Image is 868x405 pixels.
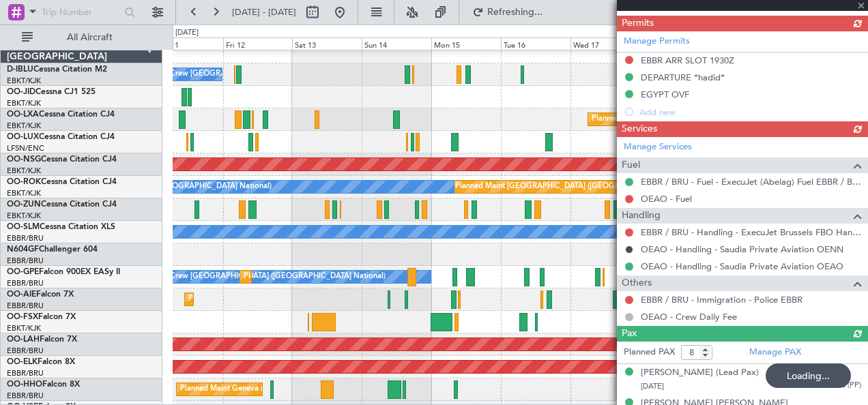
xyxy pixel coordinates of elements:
a: EBKT/KJK [7,121,41,131]
span: OO-ELK [7,358,38,366]
span: OO-LAH [7,335,40,344]
span: D-IBLU [7,65,33,74]
span: OO-NSG [7,155,41,164]
a: OO-HHOFalcon 8X [7,380,80,389]
a: OO-JIDCessna CJ1 525 [7,88,96,96]
span: OO-ZUN [7,200,41,209]
div: Planned Maint [GEOGRAPHIC_DATA] ([GEOGRAPHIC_DATA] National) [244,267,491,287]
div: Loading... [766,363,851,388]
span: OO-FSX [7,313,38,321]
a: OO-LXACessna Citation CJ4 [7,110,115,119]
span: [DATE] - [DATE] [232,6,296,18]
a: EBBR/BRU [7,256,44,266]
span: Refreshing... [487,7,544,17]
a: EBKT/KJK [7,76,41,86]
a: OO-NSGCessna Citation CJ4 [7,155,117,164]
div: Wed 17 [570,37,640,50]
span: OO-HHO [7,380,42,389]
div: Fri 12 [223,37,293,50]
a: EBBR/BRU [7,346,44,356]
a: OO-SLMCessna Citation XLS [7,223,115,231]
a: EBBR/BRU [7,368,44,378]
div: Sat 13 [292,37,362,50]
button: Refreshing... [466,1,548,23]
a: OO-GPEFalcon 900EX EASy II [7,268,120,276]
div: Planned Maint [GEOGRAPHIC_DATA] ([GEOGRAPHIC_DATA]) [188,289,403,310]
a: LFSN/ENC [7,143,44,153]
a: EBKT/KJK [7,211,41,221]
div: Planned Maint [GEOGRAPHIC_DATA] ([GEOGRAPHIC_DATA]) [592,109,807,130]
div: Thu 11 [154,37,223,50]
span: OO-JID [7,88,35,96]
a: OO-ZUNCessna Citation CJ4 [7,200,117,209]
a: OO-ELKFalcon 8X [7,358,75,366]
a: OO-AIEFalcon 7X [7,290,74,299]
a: EBBR/BRU [7,233,44,243]
div: [DATE] [175,27,199,39]
a: EBBR/BRU [7,391,44,401]
span: OO-ROK [7,178,41,186]
div: Planned Maint [GEOGRAPHIC_DATA] ([GEOGRAPHIC_DATA]) [455,177,670,197]
span: OO-AIE [7,290,36,299]
a: EBBR/BRU [7,278,44,288]
a: N604GFChallenger 604 [7,245,98,254]
span: N604GF [7,245,39,254]
a: OO-LAHFalcon 7X [7,335,77,344]
a: OO-LUXCessna Citation CJ4 [7,133,115,141]
a: EBKT/KJK [7,98,41,108]
a: OO-ROKCessna Citation CJ4 [7,178,117,186]
a: OO-FSXFalcon 7X [7,313,76,321]
span: OO-LXA [7,110,39,119]
div: No Crew [GEOGRAPHIC_DATA] ([GEOGRAPHIC_DATA] National) [157,267,386,287]
a: EBKT/KJK [7,166,41,176]
a: D-IBLUCessna Citation M2 [7,65,107,74]
div: Sun 14 [362,37,431,50]
span: OO-GPE [7,268,39,276]
button: All Aircraft [15,27,148,48]
div: Tue 16 [501,37,570,50]
div: Planned Maint Geneva (Cointrin) [180,379,293,400]
span: OO-SLM [7,223,40,231]
a: EBKT/KJK [7,188,41,198]
a: EBKT/KJK [7,323,41,333]
a: EBBR/BRU [7,301,44,311]
div: Mon 15 [431,37,501,50]
span: OO-LUX [7,133,39,141]
input: Trip Number [42,2,120,22]
span: All Aircraft [35,33,144,42]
